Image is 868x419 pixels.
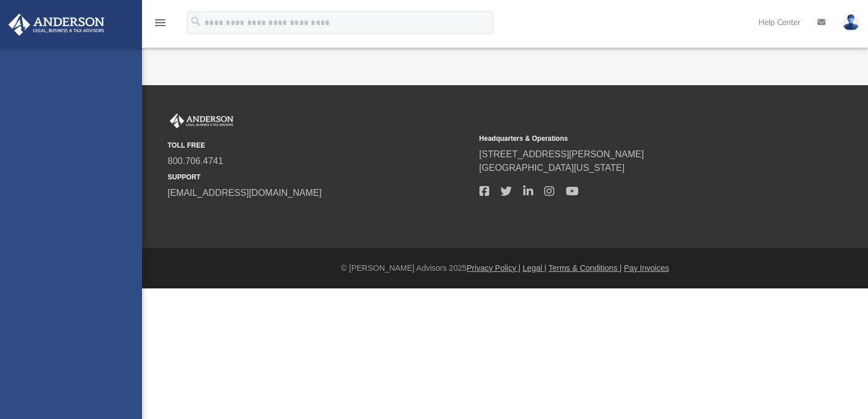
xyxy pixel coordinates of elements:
[467,263,521,273] a: Privacy Policy |
[549,263,622,273] a: Terms & Conditions |
[479,133,783,144] small: Headquarters & Operations
[168,188,322,198] a: [EMAIL_ADDRESS][DOMAIN_NAME]
[153,16,167,30] i: menu
[842,14,859,31] img: User Pic
[190,15,202,28] i: search
[168,172,471,182] small: SUPPORT
[5,14,108,36] img: Anderson Advisors Platinum Portal
[142,262,868,274] div: © [PERSON_NAME] Advisors 2025
[168,114,236,128] img: Anderson Advisors Platinum Portal
[523,263,546,273] a: Legal |
[168,156,223,166] a: 800.706.4741
[153,22,167,30] a: menu
[479,149,644,159] a: [STREET_ADDRESS][PERSON_NAME]
[168,140,471,150] small: TOLL FREE
[479,163,625,173] a: [GEOGRAPHIC_DATA][US_STATE]
[624,263,669,273] a: Pay Invoices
